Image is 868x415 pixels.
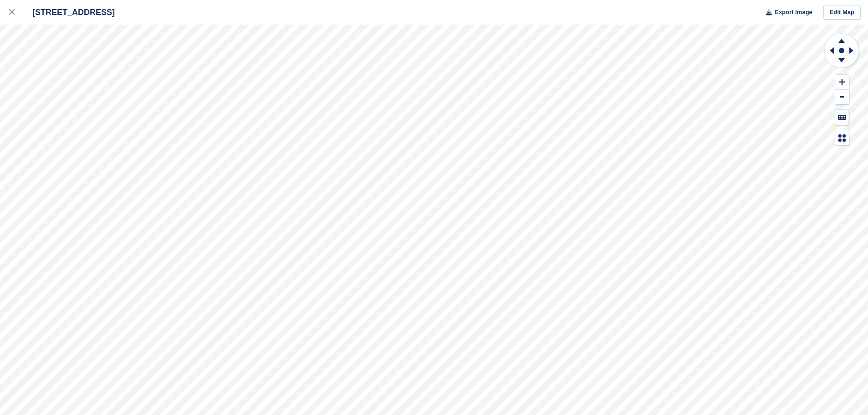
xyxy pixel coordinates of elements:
span: Export Image [775,8,812,17]
button: Keyboard Shortcuts [835,110,849,125]
button: Zoom In [835,75,849,90]
a: Edit Map [823,5,861,20]
div: [STREET_ADDRESS] [24,7,115,18]
button: Zoom Out [835,90,849,105]
button: Map Legend [835,130,849,145]
button: Export Image [760,5,812,20]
